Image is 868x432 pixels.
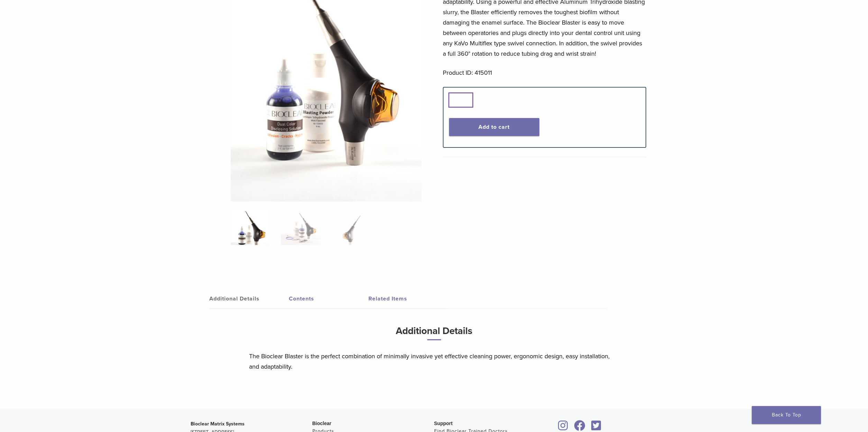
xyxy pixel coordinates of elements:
[191,421,245,427] strong: Bioclear Matrix Systems
[231,210,271,245] img: Bioclear-Blaster-Kit-Simplified-1-e1548850725122-324x324.jpg
[434,421,453,426] span: Support
[443,67,646,78] p: Product ID: 415011
[289,289,368,308] a: Contents
[368,289,448,308] a: Related Items
[249,351,619,372] p: The Bioclear Blaster is the perfect combination of minimally invasive yet effective cleaning powe...
[249,323,619,346] h3: Additional Details
[556,424,570,431] a: Bioclear
[589,424,604,431] a: Bioclear
[449,118,539,136] button: Add to cart
[281,210,321,245] img: Blaster Kit - Image 2
[331,210,371,245] img: Blaster Kit - Image 3
[312,421,331,426] span: Bioclear
[752,406,821,424] a: Back To Top
[209,289,289,308] a: Additional Details
[572,424,588,431] a: Bioclear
